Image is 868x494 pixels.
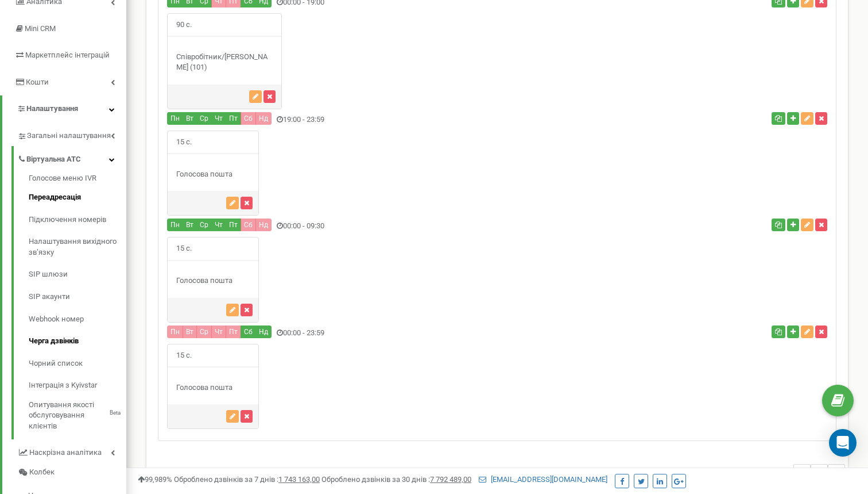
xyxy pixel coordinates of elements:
[29,397,126,432] a: Опитування якості обслуговування клієнтівBeta
[168,382,258,393] div: Голосова пошта
[241,219,256,231] button: Сб
[255,325,272,338] button: Нд
[811,464,828,481] li: 1
[25,51,110,59] span: Маркетплейс інтеграцій
[168,238,200,260] span: 15 с.
[167,219,183,231] button: Пн
[241,325,256,338] button: Сб
[226,112,241,125] button: Пт
[29,186,126,209] a: Переадресація
[29,467,55,478] span: Колбек
[211,219,226,231] button: Чт
[168,169,258,180] div: Голосова пошта
[766,453,845,493] nav: ...
[138,475,172,484] span: 99,989%
[196,325,212,338] button: Ср
[211,325,226,338] button: Чт
[29,447,102,458] span: Наскрізна аналітика
[829,429,857,457] div: Open Intercom Messenger
[168,52,281,73] div: Співробітник/[PERSON_NAME] (101)
[17,439,126,463] a: Наскрізна аналітика
[158,219,610,234] div: 00:00 - 09:30
[29,209,126,231] a: Підключення номерів
[211,112,226,125] button: Чт
[479,475,607,484] a: [EMAIL_ADDRESS][DOMAIN_NAME]
[29,330,126,353] a: Черга дзвінків
[168,344,200,367] span: 15 с.
[766,464,793,481] span: 0-1 1
[430,475,471,484] u: 7 792 489,00
[255,219,272,231] button: Нд
[29,173,126,187] a: Голосове меню IVR
[167,112,183,125] button: Пн
[278,475,320,484] u: 1 743 163,00
[158,112,610,128] div: 19:00 - 23:59
[25,24,56,33] span: Mini CRM
[17,146,126,170] a: Віртуальна АТС
[168,131,200,154] span: 15 с.
[26,154,81,165] span: Віртуальна АТС
[29,308,126,331] a: Webhook номер
[26,104,78,113] span: Налаштування
[183,325,197,338] button: Вт
[196,219,212,231] button: Ср
[183,219,197,231] button: Вт
[183,112,197,125] button: Вт
[226,325,241,338] button: Пт
[226,219,241,231] button: Пт
[196,112,212,125] button: Ср
[29,353,126,375] a: Чорний список
[255,112,272,125] button: Нд
[168,275,258,286] div: Голосова пошта
[17,122,126,146] a: Загальні налаштування
[29,263,126,286] a: SIP шлюзи
[167,325,183,338] button: Пн
[158,325,610,341] div: 00:00 - 23:59
[174,475,320,484] span: Оброблено дзвінків за 7 днів :
[2,95,126,122] a: Налаштування
[241,112,256,125] button: Сб
[29,231,126,263] a: Налаштування вихідного зв’язку
[17,462,126,482] a: Колбек
[26,78,49,86] span: Кошти
[29,374,126,397] a: Інтеграція з Kyivstar
[168,14,200,36] span: 90 с.
[27,131,111,141] span: Загальні налаштування
[321,475,471,484] span: Оброблено дзвінків за 30 днів :
[29,286,126,308] a: SIP акаунти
